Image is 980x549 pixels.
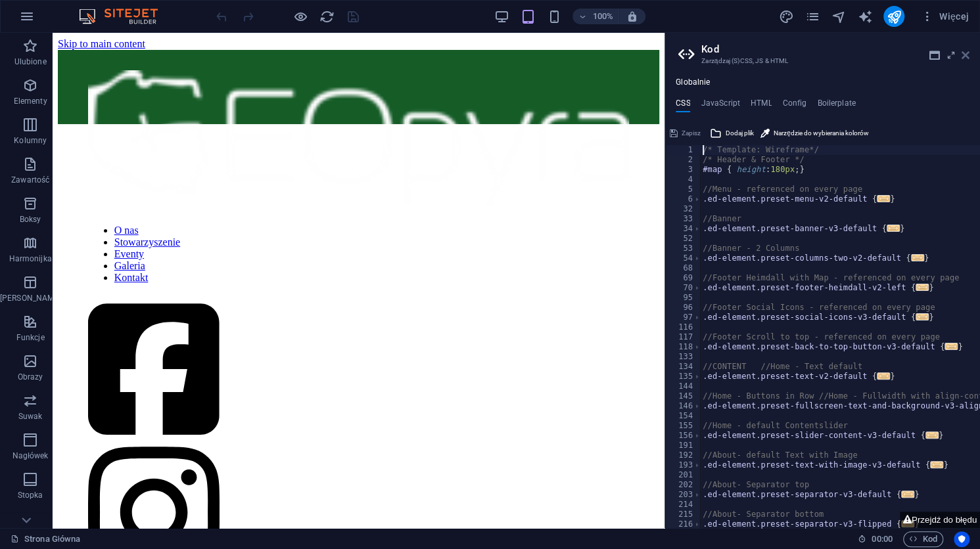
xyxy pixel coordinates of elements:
i: Przeładuj stronę [319,9,335,24]
div: 144 [666,382,701,391]
div: 70 [666,283,701,293]
span: 00 00 [872,531,892,547]
button: reload [319,9,335,24]
span: ... [901,491,914,498]
div: 135 [666,372,701,382]
div: 117 [666,332,701,342]
button: 100% [572,9,619,24]
div: 214 [666,500,701,510]
button: design [778,9,794,24]
h3: Zarządzaj (S)CSS, JS & HTML [701,55,943,67]
span: Narzędzie do wybierania kolorów [774,125,869,141]
i: Strony (Ctrl+Alt+S) [805,9,820,24]
p: Harmonijka [9,253,52,264]
div: 215 [666,510,701,519]
div: 192 [666,450,701,460]
div: 53 [666,244,701,253]
div: 203 [666,490,701,500]
button: Dodaj plik [708,125,756,141]
div: 118 [666,342,701,352]
i: Projekt (Ctrl+Alt+Y) [779,9,794,24]
button: Usercentrics [954,531,969,547]
p: Elementy [14,96,47,106]
h2: Kod [701,43,969,55]
h6: Czas sesji [858,531,893,547]
i: Opublikuj [887,9,902,24]
div: 216 [666,519,701,529]
span: ... [930,461,943,468]
p: Kolumny [14,135,47,146]
div: 134 [666,362,701,372]
div: 54 [666,253,701,263]
button: pages [805,9,820,24]
span: ... [945,343,958,350]
span: ... [887,225,900,232]
h4: Globalnie [676,77,710,88]
p: Suwak [18,411,43,422]
div: 2 [666,155,701,165]
div: 156 [666,431,701,441]
span: ... [916,284,929,291]
span: ... [911,254,924,261]
span: Więcej [920,10,969,23]
h4: Boilerplate [817,99,856,113]
div: 191 [666,441,701,450]
button: navigator [831,9,847,24]
h4: JavaScript [701,99,739,113]
div: 97 [666,313,701,322]
div: 1 [666,145,701,155]
p: Zawartość [11,175,49,185]
div: 154 [666,411,701,421]
div: 34 [666,224,701,234]
button: publish [883,6,904,27]
span: ... [877,195,890,202]
p: Ulubione [14,56,47,67]
span: ... [877,372,890,380]
div: 33 [666,214,701,224]
h4: HTML [751,99,772,113]
span: Dodaj plik [726,125,754,141]
span: ... [925,431,939,439]
button: Kliknij tutaj, aby wyjść z trybu podglądu i kontynuować edycję [292,9,308,24]
div: 202 [666,480,701,490]
i: Po zmianie rozmiaru automatycznie dostosowuje poziom powiększenia do wybranego urządzenia. [626,11,638,22]
div: 193 [666,460,701,470]
div: 95 [666,293,701,303]
p: Boksy [20,214,41,225]
button: Więcej [915,6,974,27]
i: Nawigator [831,9,847,24]
div: 145 [666,391,701,401]
div: 201 [666,470,701,480]
div: 133 [666,352,701,362]
span: Kod [909,531,937,547]
i: AI Writer [858,9,873,24]
p: Obrazy [18,372,43,382]
button: Narzędzie do wybierania kolorów [758,125,871,141]
div: 32 [666,204,701,214]
img: Editor Logo [76,9,174,24]
button: Kod [903,531,943,547]
div: 96 [666,303,701,313]
h6: 100% [592,9,613,24]
a: Skip to main content [5,5,93,16]
span: : [881,534,883,544]
p: Funkcje [16,332,45,343]
div: 52 [666,234,701,244]
button: Przejdź do błędu [900,512,980,528]
div: 5 [666,185,701,194]
div: 146 [666,401,701,411]
div: 69 [666,273,701,283]
span: ... [916,313,929,320]
div: 3 [666,165,701,175]
p: Nagłówek [12,450,49,461]
button: text_generator [857,9,873,24]
div: 68 [666,263,701,273]
div: 155 [666,421,701,431]
h4: Config [782,99,806,113]
div: 6 [666,194,701,204]
div: 116 [666,322,701,332]
p: Stopka [18,490,43,500]
div: 4 [666,175,701,185]
a: Kliknij, aby anulować zaznaczenie. Kliknij dwukrotnie, aby otworzyć Strony [11,531,80,547]
h4: CSS [676,99,690,113]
